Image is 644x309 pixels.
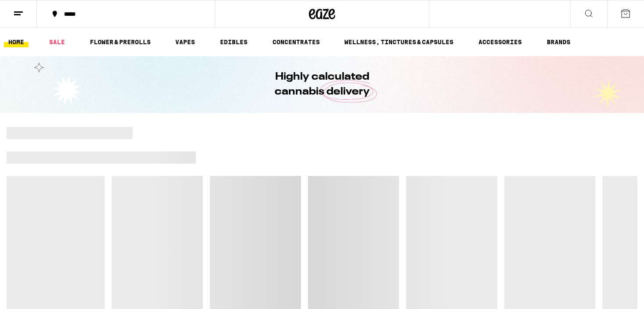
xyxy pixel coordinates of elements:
[4,37,28,47] a: HOME
[171,37,199,47] a: VAPES
[85,37,155,47] a: FLOWER & PREROLLS
[474,37,526,47] a: ACCESSORIES
[340,37,458,47] a: WELLNESS, TINCTURES & CAPSULES
[542,37,575,47] a: BRANDS
[268,37,324,47] a: CONCENTRATES
[250,70,394,99] h1: Highly calculated cannabis delivery
[216,37,252,47] a: EDIBLES
[45,37,69,47] a: SALE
